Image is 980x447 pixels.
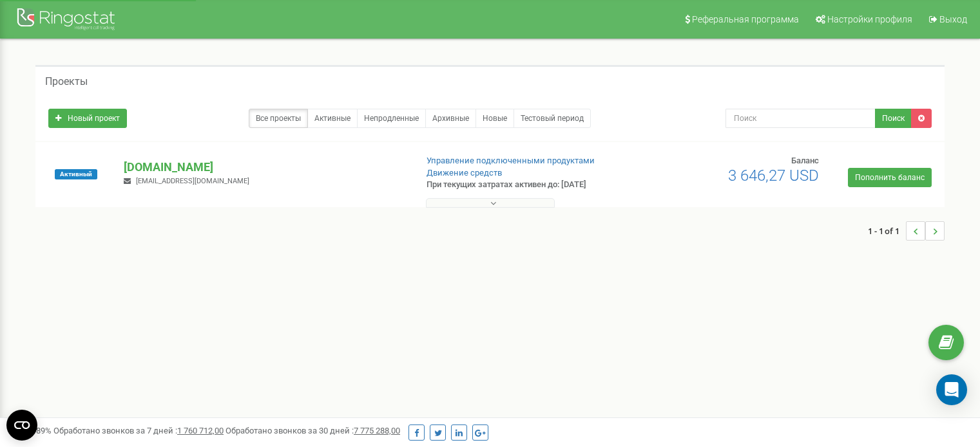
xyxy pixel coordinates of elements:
[53,426,224,435] span: Обработано звонков за 7 дней :
[939,14,967,24] span: Выход
[728,167,819,185] span: 3 646,27 USD
[875,109,912,128] button: Поиск
[136,177,249,185] span: [EMAIL_ADDRESS][DOMAIN_NAME]
[6,410,37,441] button: Open CMP widget
[226,426,400,435] span: Обработано звонков за 30 дней :
[45,76,88,87] h5: Проекты
[936,374,967,405] div: Open Intercom Messenger
[427,179,633,191] p: При текущих затратах активен до: [DATE]
[249,109,308,128] a: Все проекты
[48,109,127,128] a: Новый проект
[827,14,912,24] span: Настройки профиля
[868,208,945,253] nav: ...
[307,109,358,128] a: Активные
[427,156,595,165] a: Управление подключенными продуктами
[177,426,224,435] u: 1 760 712,00
[55,169,97,179] span: Активный
[425,109,476,128] a: Архивные
[476,109,514,128] a: Новые
[357,109,426,128] a: Непродленные
[427,168,502,178] a: Движение средств
[848,168,932,187] a: Пополнить баланс
[354,426,400,435] u: 7 775 288,00
[692,14,799,24] span: Реферальная программа
[725,109,876,128] input: Поиск
[514,109,591,128] a: Тестовый период
[791,156,819,165] span: Баланс
[868,221,906,241] span: 1 - 1 of 1
[124,159,405,176] p: [DOMAIN_NAME]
